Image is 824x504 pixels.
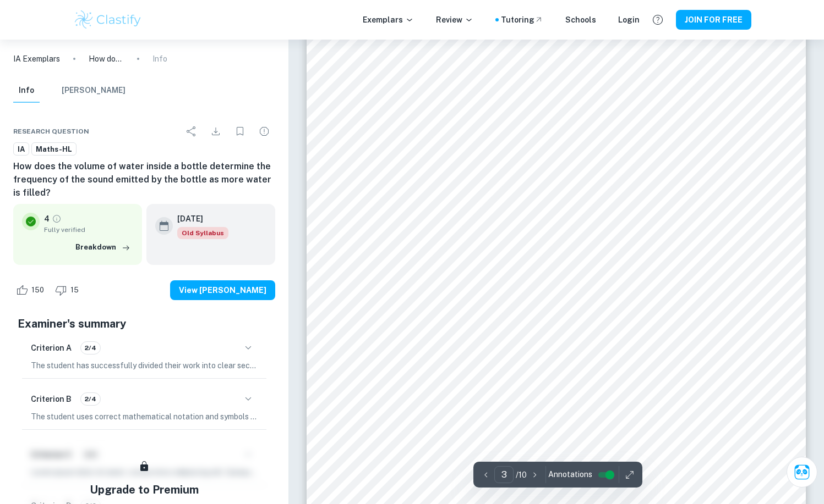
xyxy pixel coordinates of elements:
div: Although this IA is written for the old math syllabus (last exam in November 2020), the current I... [177,227,228,239]
div: Share [181,120,203,142]
a: Tutoring [501,14,543,26]
button: Help and Feedback [648,10,667,29]
button: Breakdown [73,239,133,256]
span: 15 [64,285,85,296]
span: 2/4 [81,394,100,404]
span: Old Syllabus [177,227,228,239]
a: Schools [565,14,596,26]
span: Maths-HL [32,144,76,155]
h5: Examiner's summary [18,315,271,332]
div: Like [13,281,50,299]
div: Dislike [52,281,85,299]
button: [PERSON_NAME] [62,79,125,103]
p: 4 [44,213,50,225]
a: IA [13,142,29,156]
span: IA [14,144,29,155]
img: Clastify logo [73,9,143,31]
span: Fully verified [44,225,133,235]
a: IA Exemplars [13,53,60,65]
p: / 10 [516,469,527,481]
p: Exemplars [363,14,414,26]
button: View [PERSON_NAME] [170,280,275,300]
p: How does the volume of water inside a bottle determine the frequency of the sound emitted by the ... [89,53,124,65]
button: JOIN FOR FREE [676,10,751,30]
span: 150 [25,285,50,296]
h6: Criterion A [31,342,72,354]
div: Report issue [253,120,275,142]
h5: Upgrade to Premium [90,481,199,498]
a: Login [618,14,640,26]
div: Bookmark [229,120,251,142]
button: Ask Clai [787,457,817,488]
p: The student uses correct mathematical notation and symbols but needs to ensure their use is consi... [31,411,258,423]
span: Annotations [548,469,592,480]
button: Info [13,79,40,103]
p: Info [152,53,167,65]
h6: [DATE] [177,213,220,225]
h6: How does the volume of water inside a bottle determine the frequency of the sound emitted by the ... [13,160,275,200]
span: 2/4 [81,343,100,353]
span: Research question [13,126,89,136]
a: Maths-HL [31,142,77,156]
h6: Criterion B [31,393,72,405]
p: Review [436,14,473,26]
a: Grade fully verified [52,214,62,224]
p: The student has successfully divided their work into clear sections, including an introduction, b... [31,359,258,372]
div: Download [205,120,227,142]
